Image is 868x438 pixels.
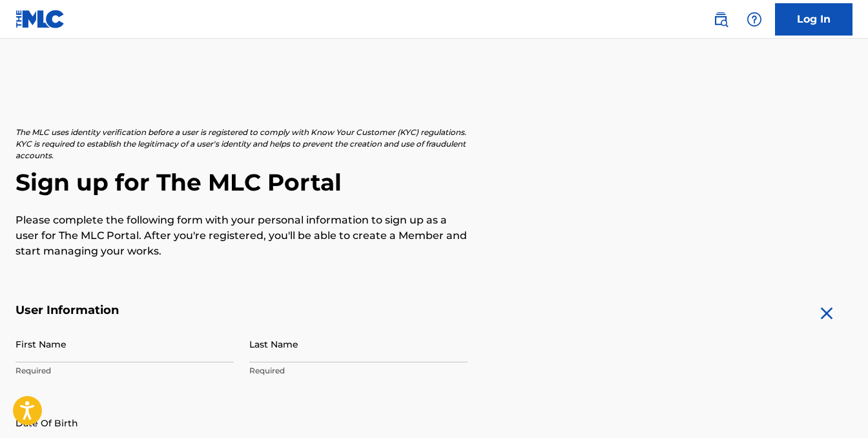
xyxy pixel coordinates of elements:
[249,365,468,377] p: Required
[15,10,65,28] img: MLC Logo
[15,168,852,197] h2: Sign up for The MLC Portal
[747,12,762,27] img: help
[713,12,728,27] img: search
[708,6,734,32] a: Public Search
[741,6,767,32] div: Help
[15,127,468,162] p: The MLC uses identity verification before a user is registered to comply with Know Your Customer ...
[15,213,468,259] p: Please complete the following form with your personal information to sign up as a user for The ML...
[816,303,837,324] img: close
[15,365,234,377] p: Required
[15,303,468,318] h5: User Information
[775,3,852,36] a: Log In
